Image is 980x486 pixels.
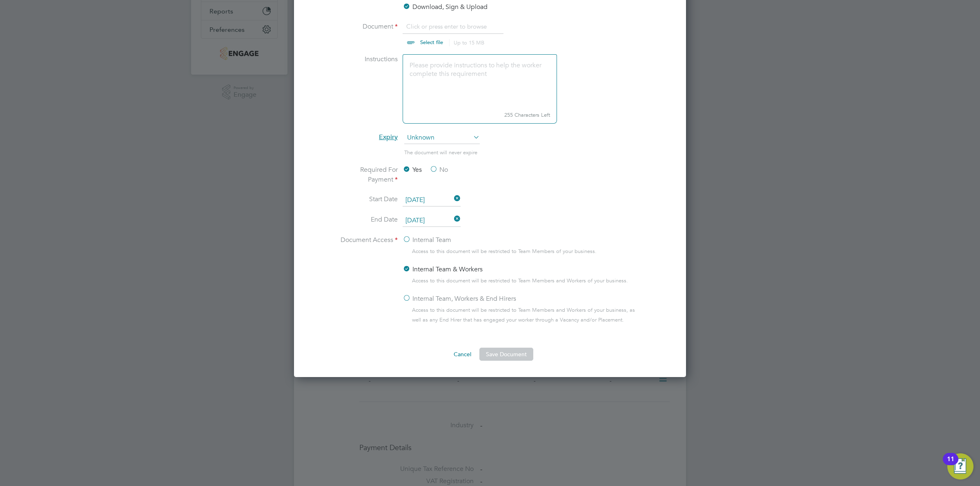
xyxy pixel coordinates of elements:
button: Cancel [447,348,478,361]
label: Download, Sign & Upload [403,2,488,12]
label: Internal Team, Workers & End Hirers [403,294,516,304]
div: 11 [947,459,954,470]
label: Document [336,22,398,44]
span: Access to this document will be restricted to Team Members and Workers of your business. [412,276,628,286]
span: Unknown [404,132,480,144]
label: Document Access [336,235,398,331]
small: 255 Characters Left [403,107,557,124]
label: No [430,165,448,175]
span: Expiry [379,133,398,141]
span: Access to this document will be restricted to Team Members of your business. [412,246,597,256]
span: Access to this document will be restricted to Team Members and Workers of your business, as well ... [412,305,644,325]
label: Instructions [336,54,398,122]
label: Required For Payment [336,165,398,184]
label: Internal Team [403,235,451,245]
label: Internal Team & Workers [403,264,483,274]
button: Save Document [479,348,533,361]
label: Yes [403,165,422,175]
input: Select one [403,194,461,206]
span: The document will never expire [404,149,477,156]
input: Select one [403,215,461,227]
label: Start Date [336,194,398,205]
button: Open Resource Center, 11 new notifications [947,453,973,479]
label: End Date [336,215,398,225]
